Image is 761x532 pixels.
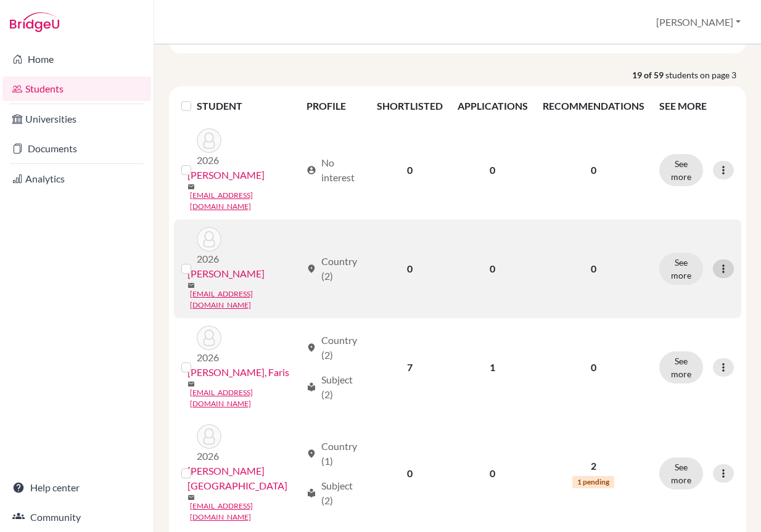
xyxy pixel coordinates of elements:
strong: 19 of 59 [632,68,665,81]
span: mail [187,380,195,388]
img: Scheibye, Conrad [197,128,221,153]
a: [PERSON_NAME] [187,168,265,182]
span: mail [187,494,195,501]
p: 0 [543,360,644,375]
a: [PERSON_NAME] [187,266,265,281]
img: Bridge-U [10,12,59,32]
th: STUDENT [197,91,299,121]
span: location_on [306,449,316,459]
p: 2 [543,459,644,473]
span: mail [187,183,195,190]
a: Analytics [2,166,151,191]
button: See more [659,457,703,489]
th: RECOMMENDATIONS [535,91,652,121]
div: Country (2) [306,333,361,362]
div: Subject (2) [306,372,361,402]
span: account_circle [306,165,316,175]
p: 0 [543,261,644,276]
td: 0 [450,219,535,318]
p: 2026 [197,350,221,365]
div: No interest [306,155,361,185]
span: students on page 3 [665,68,746,81]
a: [EMAIL_ADDRESS][DOMAIN_NAME] [190,289,301,311]
button: See more [659,154,703,186]
td: 0 [369,219,450,318]
span: local_library [306,488,316,498]
p: 2026 [197,449,221,464]
a: [PERSON_NAME][GEOGRAPHIC_DATA] [187,464,301,493]
span: local_library [306,382,316,392]
div: Country (1) [306,439,361,469]
span: location_on [306,343,316,353]
a: Universities [2,107,151,131]
a: [EMAIL_ADDRESS][DOMAIN_NAME] [190,501,301,523]
td: 0 [369,417,450,530]
a: Students [2,76,151,101]
a: [EMAIL_ADDRESS][DOMAIN_NAME] [190,190,301,212]
a: [EMAIL_ADDRESS][DOMAIN_NAME] [190,387,301,409]
a: [PERSON_NAME], Faris [187,365,289,380]
th: SHORTLISTED [369,91,450,121]
span: mail [187,282,195,289]
div: Country (2) [306,254,361,284]
td: 1 [450,318,535,417]
a: Community [2,505,151,530]
img: Sharaiha, Faris [197,325,221,350]
td: 0 [450,121,535,219]
th: SEE MORE [652,91,741,121]
p: 0 [543,163,644,178]
span: 1 pending [572,476,614,488]
td: 7 [369,318,450,417]
th: APPLICATIONS [450,91,535,121]
p: 2026 [197,153,221,168]
div: Subject (2) [306,478,361,508]
th: PROFILE [299,91,369,121]
span: location_on [306,264,316,274]
a: Help center [2,475,151,500]
button: [PERSON_NAME] [651,10,746,34]
a: Home [2,47,151,72]
td: 0 [450,417,535,530]
p: 2026 [197,252,221,266]
img: Sevaux, Adrien [197,227,221,252]
a: Documents [2,136,151,161]
td: 0 [369,121,450,219]
button: See more [659,253,703,285]
img: Si-Ahmed, Aden [197,424,221,449]
button: See more [659,351,703,383]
